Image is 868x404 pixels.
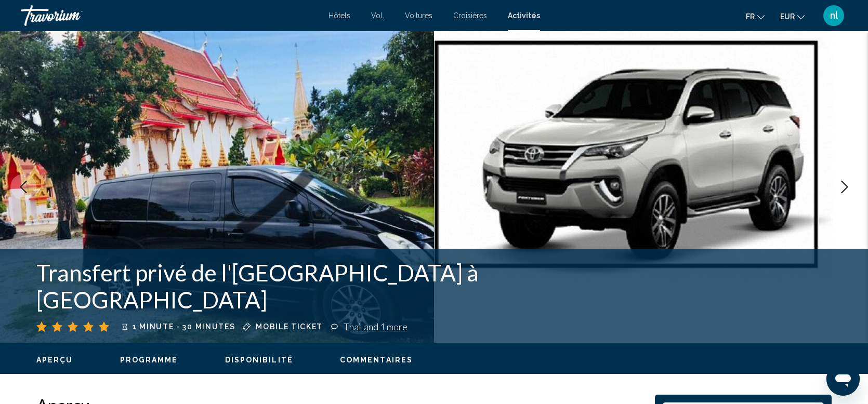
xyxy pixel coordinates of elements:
[225,355,293,365] button: Disponibilité
[10,174,36,200] button: Previous image
[453,11,487,20] a: Croisières
[746,9,765,24] button: Changer de langue
[36,259,665,313] h1: Transfert privé de l'[GEOGRAPHIC_DATA] à [GEOGRAPHIC_DATA]
[225,356,293,364] span: Disponibilité
[405,11,432,20] a: Voitures
[832,174,858,200] button: Next image
[780,9,805,24] button: Changer de devise
[364,321,407,332] span: and 1 more
[780,12,795,21] font: EUR
[328,11,350,20] a: Hôtels
[340,355,413,365] button: Commentaires
[120,355,178,365] button: Programme
[508,11,540,20] a: Activités
[256,322,323,331] span: Mobile ticket
[36,355,73,365] button: Aperçu
[340,356,413,364] span: Commentaires
[36,356,73,364] span: Aperçu
[820,5,847,26] button: Menu utilisateur
[371,11,384,20] a: Vol.
[746,12,755,21] font: fr
[21,5,318,26] a: Travorium
[830,10,838,21] font: nl
[344,321,407,332] div: Thai
[826,362,860,396] iframe: Bouton de lancement de la fenêtre de messagerie
[133,322,235,331] span: 1 minute - 30 minutes
[120,356,178,364] span: Programme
